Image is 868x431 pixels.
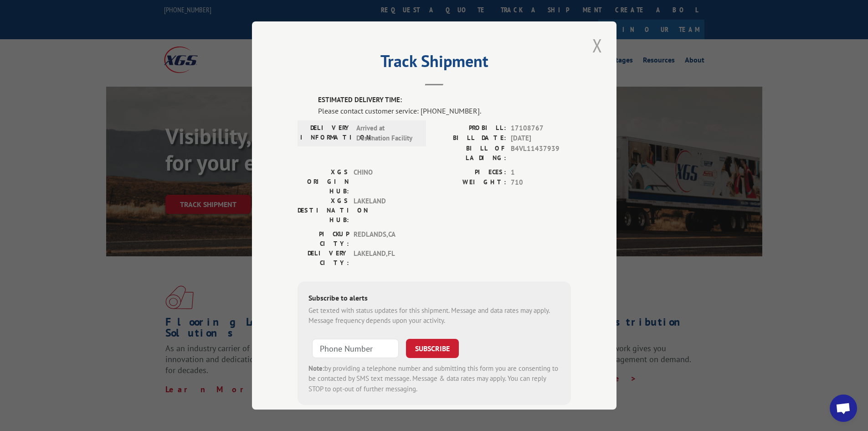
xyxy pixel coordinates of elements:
[434,167,506,178] label: PIECES:
[590,33,605,58] button: Close modal
[298,167,349,196] label: XGS ORIGIN HUB:
[298,249,349,268] label: DELIVERY CITY:
[511,177,571,188] span: 710
[511,167,571,178] span: 1
[434,123,506,134] label: PROBILL:
[318,95,571,105] label: ESTIMATED DELIVERY TIME:
[354,249,415,268] span: LAKELAND , FL
[434,144,506,163] label: BILL OF LADING:
[511,123,571,134] span: 17108767
[308,363,560,395] div: by providing a telephone number and submitting this form you are consenting to be contacted by SM...
[434,133,506,144] label: BILL DATE:
[298,229,349,249] label: PICKUP CITY:
[830,395,857,422] a: Open chat
[298,196,349,225] label: XGS DESTINATION HUB:
[308,306,560,326] div: Get texted with status updates for this shipment. Message and data rates may apply. Message frequ...
[308,292,560,306] div: Subscribe to alerts
[356,123,418,144] span: Arrived at Destination Facility
[318,105,571,116] div: Please contact customer service: [PHONE_NUMBER].
[308,364,324,373] strong: Note:
[434,177,506,188] label: WEIGHT:
[354,229,415,249] span: REDLANDS , CA
[300,123,352,144] label: DELIVERY INFORMATION:
[511,144,571,163] span: B4VL11437939
[354,196,415,225] span: LAKELAND
[312,339,399,358] input: Phone Number
[511,133,571,144] span: [DATE]
[354,167,415,196] span: CHINO
[298,55,571,72] h2: Track Shipment
[406,339,459,358] button: SUBSCRIBE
